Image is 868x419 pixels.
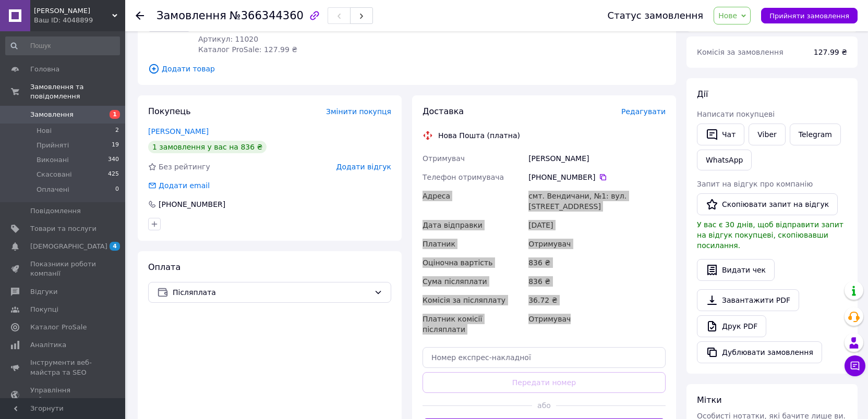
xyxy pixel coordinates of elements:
span: Оплата [148,262,180,272]
div: смт. Вендичани, №1: вул. [STREET_ADDRESS] [526,187,668,216]
span: Покупці [30,305,58,314]
a: [PERSON_NAME] [148,127,209,135]
span: 340 [108,155,119,165]
span: Оплачені [37,185,69,194]
button: Чат з покупцем [845,355,865,376]
div: [PHONE_NUMBER] [158,199,226,210]
a: Viber [749,124,785,145]
div: Додати email [158,180,211,191]
div: 1 замовлення у вас на 836 ₴ [148,141,267,153]
a: WhatsApp [697,150,752,170]
span: Додати товар [148,63,666,75]
div: 836 ₴ [526,253,668,272]
span: Каталог ProSale [30,323,87,332]
span: 0 [115,185,119,194]
span: 1 [110,110,120,119]
span: Змінити покупця [326,107,391,116]
input: Номер експрес-накладної [423,347,666,368]
span: Аналітика [30,340,66,350]
a: Завантажити PDF [697,289,799,311]
span: Управління сайтом [30,386,97,404]
button: Дублювати замовлення [697,341,822,363]
div: Повернутися назад [136,10,144,21]
span: Прийняти замовлення [769,12,849,20]
button: Прийняти замовлення [761,8,858,23]
span: Адреса [423,192,450,200]
div: Отримувач [526,310,668,339]
span: Нове [718,11,737,20]
span: Післяплата [173,287,370,298]
span: №366344360 [230,9,304,22]
input: Пошук [5,36,120,55]
span: Відгуки [30,287,57,297]
span: Мітки [697,395,722,405]
span: Телефон отримувача [423,173,504,181]
div: Додати email [147,180,211,191]
span: Дії [697,89,708,99]
span: Платник комісії післяплати [423,315,482,334]
span: Комісія за післяплату [423,296,505,304]
span: Показники роботи компанії [30,260,97,278]
span: Нові [37,126,52,135]
span: Виконані [37,155,69,165]
div: Статус замовлення [608,10,704,21]
span: 19 [112,141,119,150]
span: Скасовані [37,170,72,179]
div: Отримувач [526,235,668,253]
div: Ваш ID: 4048899 [34,16,125,25]
span: Каталог ProSale: 127.99 ₴ [198,45,297,54]
span: Замовлення та повідомлення [30,82,125,101]
span: Платник [423,240,455,248]
span: Покупець [148,106,191,116]
span: Доставка [423,106,464,116]
span: [DEMOGRAPHIC_DATA] [30,242,107,251]
span: Замовлення [156,9,226,22]
div: [DATE] [526,216,668,235]
span: 2 [115,126,119,135]
div: 836 ₴ [526,272,668,291]
span: Сума післяплати [423,277,487,286]
span: 127.99 ₴ [814,48,847,56]
div: [PHONE_NUMBER] [528,172,666,182]
span: Додати відгук [336,163,391,171]
span: 425 [108,170,119,179]
button: Видати чек [697,259,775,281]
button: Чат [697,124,744,145]
span: Замовлення [30,110,74,119]
button: Скопіювати запит на відгук [697,193,838,215]
span: Повідомлення [30,206,81,216]
span: Прийняті [37,141,69,150]
span: Запит на відгук про компанію [697,180,813,188]
span: Оціночна вартість [423,258,492,267]
a: Telegram [790,124,841,145]
span: Akira [34,6,112,16]
div: [PERSON_NAME] [526,149,668,168]
span: Отримувач [423,154,465,163]
span: Дата відправки [423,221,483,229]
div: Нова Пошта (платна) [436,130,523,141]
span: Комісія за замовлення [697,48,783,56]
span: Редагувати [621,107,666,116]
span: Інструменти веб-майстра та SEO [30,358,97,377]
span: У вас є 30 днів, щоб відправити запит на відгук покупцеві, скопіювавши посилання. [697,220,843,250]
div: 36.72 ₴ [526,291,668,310]
span: Написати покупцеві [697,110,775,118]
span: Без рейтингу [159,163,210,171]
span: Артикул: 11020 [198,35,258,43]
a: Друк PDF [697,315,766,337]
span: або [532,400,557,411]
span: Головна [30,65,59,74]
span: Товари та послуги [30,224,97,233]
span: 4 [110,242,120,251]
